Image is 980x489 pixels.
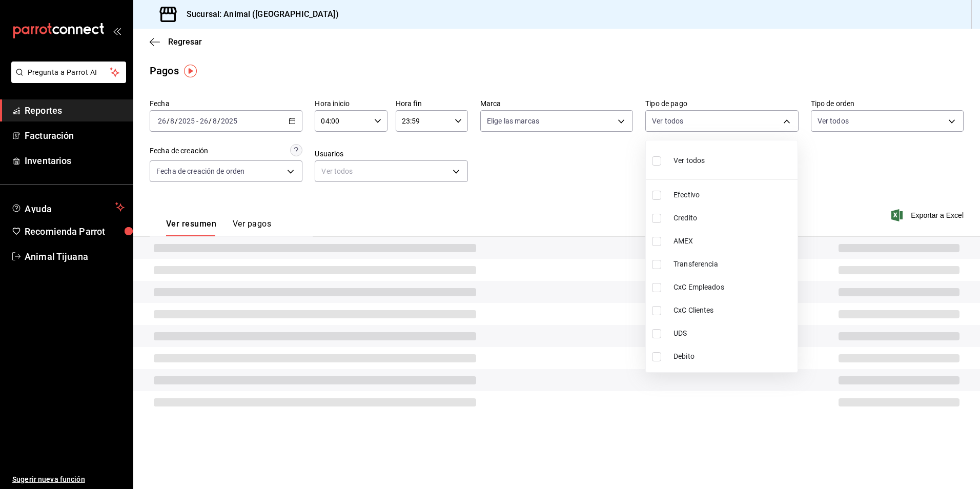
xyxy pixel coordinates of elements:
[673,155,705,166] span: Ver todos
[673,305,793,316] span: CxC Clientes
[184,65,197,77] img: Tooltip marker
[673,282,793,293] span: CxC Empleados
[673,259,793,270] span: Transferencia
[673,351,793,362] span: Debito
[673,328,793,339] span: UDS
[673,190,793,200] span: Efectivo
[673,213,793,223] span: Credito
[673,236,793,247] span: AMEX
